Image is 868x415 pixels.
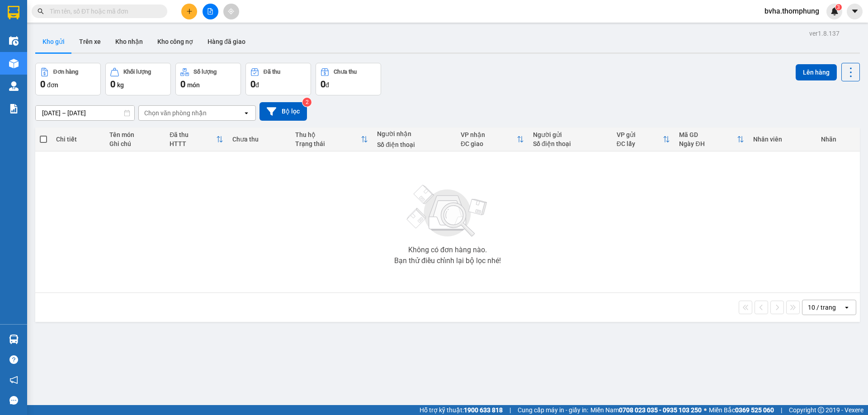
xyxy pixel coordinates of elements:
th: Toggle SortBy [291,127,373,151]
div: VP gửi [617,131,663,138]
button: plus [181,4,197,19]
div: Khối lượng [123,69,151,75]
div: Chọn văn phòng nhận [144,108,207,118]
div: Số điện thoại [533,140,608,147]
img: solution-icon [9,104,19,113]
div: Đã thu [264,69,280,75]
th: Toggle SortBy [612,127,675,151]
button: aim [223,4,239,19]
div: VP nhận [461,131,517,138]
button: Số lượng0món [175,63,241,95]
span: ⚪️ [704,408,707,412]
div: 10 / trang [808,303,836,312]
img: warehouse-icon [9,335,19,344]
span: | [781,405,782,415]
button: Đơn hàng0đơn [35,63,101,95]
span: | [509,405,511,415]
strong: 0708 023 035 - 0935 103 250 [619,406,702,414]
div: Ngày ĐH [679,140,737,147]
span: notification [9,376,18,384]
div: Nhãn [821,136,855,143]
span: 0 [250,79,255,90]
span: Miền Nam [590,405,702,415]
div: Người nhận [377,130,452,137]
span: Cung cấp máy in - giấy in: [518,405,588,415]
span: caret-down [851,7,859,15]
div: Đã thu [170,131,216,138]
div: Chưa thu [334,69,357,75]
span: đ [255,81,259,89]
th: Toggle SortBy [675,127,749,151]
div: ĐC giao [461,140,517,147]
span: Miền Bắc [709,405,774,415]
strong: 1900 633 818 [464,406,503,414]
img: svg+xml;base64,PHN2ZyBjbGFzcz0ibGlzdC1wbHVnX19zdmciIHhtbG5zPSJodHRwOi8vd3d3LnczLm9yZy8yMDAwL3N2Zy... [402,179,493,243]
img: icon-new-feature [830,7,839,15]
div: Số lượng [193,69,217,75]
button: file-add [203,4,218,19]
span: plus [186,8,193,14]
div: Nhân viên [753,136,811,143]
span: 0 [40,79,45,90]
button: Kho nhận [108,31,150,52]
div: Số điện thoại [377,141,452,148]
button: Hàng đã giao [200,31,253,52]
span: đ [325,81,329,89]
strong: 0369 525 060 [735,406,774,414]
button: Kho công nợ [150,31,200,52]
span: Hỗ trợ kỹ thuật: [420,405,503,415]
span: đơn [47,81,58,89]
div: Đơn hàng [53,69,78,75]
span: aim [228,8,234,14]
input: Select a date range. [36,106,134,120]
div: ĐC lấy [617,140,663,147]
div: Người gửi [533,131,608,138]
span: message [9,396,18,405]
span: 0 [110,79,115,90]
img: logo-vxr [8,6,19,19]
sup: 3 [835,4,842,10]
button: Chưa thu0đ [316,63,381,95]
span: 0 [180,79,185,90]
span: món [187,81,200,89]
button: Khối lượng0kg [105,63,171,95]
span: 3 [837,4,840,10]
img: warehouse-icon [9,59,19,68]
span: file-add [207,8,213,14]
div: Bạn thử điều chỉnh lại bộ lọc nhé! [394,257,501,264]
div: Ghi chú [109,140,160,147]
sup: 2 [302,98,311,107]
button: Trên xe [72,31,108,52]
div: Thu hộ [295,131,361,138]
img: warehouse-icon [9,36,19,46]
button: Bộ lọc [259,102,307,121]
button: caret-down [847,4,863,19]
img: warehouse-icon [9,81,19,91]
div: ver 1.8.137 [809,28,840,38]
div: Không có đơn hàng nào. [408,246,487,254]
input: Tìm tên, số ĐT hoặc mã đơn [50,6,156,16]
svg: open [843,304,850,311]
div: Chưa thu [232,136,286,143]
div: Tên món [109,131,160,138]
span: bvha.thomphung [757,5,826,17]
span: 0 [321,79,325,90]
svg: open [243,109,250,117]
span: search [38,8,44,14]
button: Lên hàng [796,64,837,80]
span: question-circle [9,355,18,364]
div: HTTT [170,140,216,147]
div: Chi tiết [56,136,100,143]
div: Trạng thái [295,140,361,147]
button: Kho gửi [35,31,72,52]
span: copyright [818,407,824,413]
button: Đã thu0đ [245,63,311,95]
span: kg [117,81,124,89]
div: Mã GD [679,131,737,138]
th: Toggle SortBy [165,127,228,151]
th: Toggle SortBy [456,127,528,151]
